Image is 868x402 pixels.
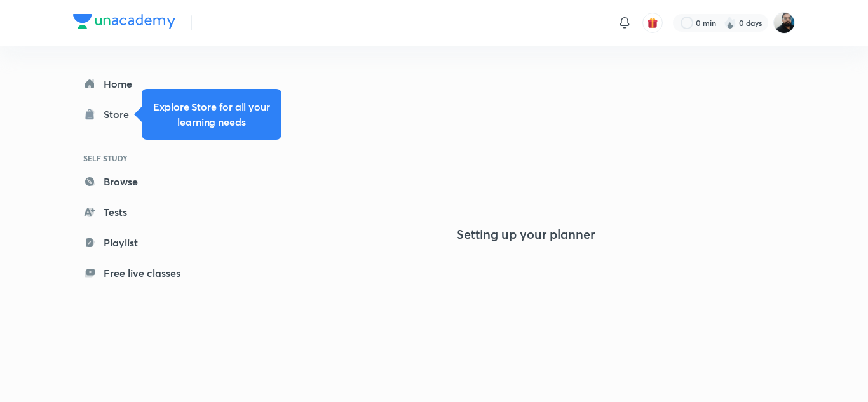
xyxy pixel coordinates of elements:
img: Sumit Kumar Agrawal [773,12,795,34]
a: Home [73,71,220,97]
a: Playlist [73,230,220,255]
a: Company Logo [73,14,175,32]
img: avatar [647,17,658,29]
a: Browse [73,169,220,194]
h4: Setting up your planner [456,227,595,242]
a: Tests [73,199,220,225]
h5: Explore Store for all your learning needs [152,99,271,130]
img: streak [724,17,736,29]
img: Company Logo [73,14,175,29]
h6: SELF STUDY [73,147,220,169]
a: Store [73,102,220,127]
div: Store [104,107,137,122]
button: avatar [642,13,663,33]
a: Free live classes [73,260,220,286]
